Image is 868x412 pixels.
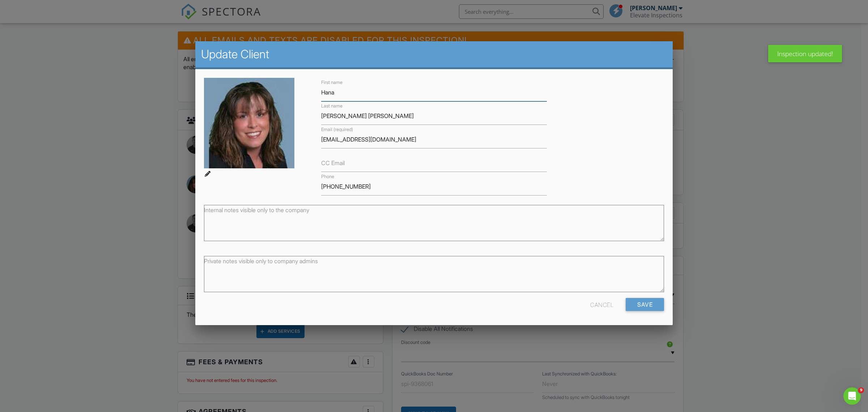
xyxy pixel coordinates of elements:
div: Cancel [590,298,613,311]
label: Email (required) [321,126,353,133]
input: Save [626,298,664,311]
iframe: Intercom live chat [843,387,861,405]
label: Private notes visible only to company admins [204,257,318,265]
div: Inspection updated! [768,45,842,62]
label: Phone [321,173,334,180]
span: 9 [858,387,864,393]
label: CC Email [321,159,345,167]
label: First name [321,79,342,86]
label: Internal notes visible only to the company [204,206,309,214]
img: jpeg [204,78,294,168]
h2: Update Client [201,47,667,62]
label: Last name [321,103,342,109]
